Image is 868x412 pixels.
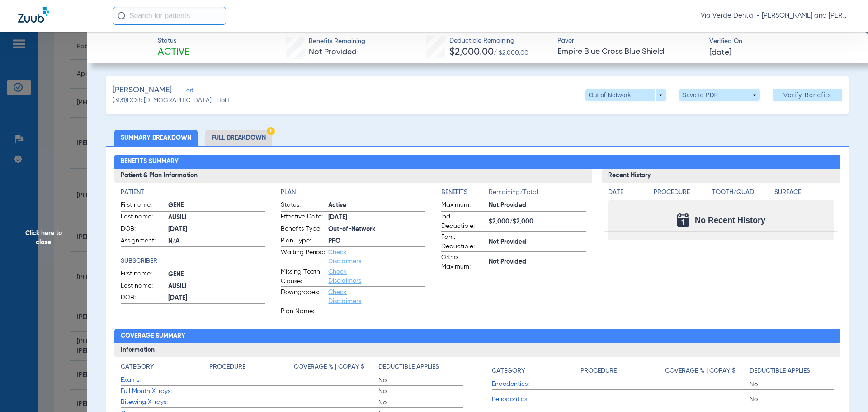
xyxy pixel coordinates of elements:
span: Not Provided [309,48,357,56]
span: Ortho Maximum: [441,253,486,272]
span: N/A [168,237,265,246]
app-breakdown-title: Date [608,188,646,200]
span: Remaining/Total [489,188,586,200]
h3: Information [114,343,841,358]
span: Assignment: [121,236,165,247]
img: Search Icon [118,12,126,20]
span: Periodontics: [492,395,580,404]
span: Benefits Type: [281,224,325,235]
h3: Patient & Plan Information [114,169,592,183]
span: First name: [121,269,165,280]
app-breakdown-title: Coverage % | Copay $ [294,362,378,375]
iframe: Chat Widget [823,369,868,412]
span: Endodontics: [492,379,580,389]
app-breakdown-title: Procedure [654,188,709,200]
span: Plan Name: [281,307,325,319]
span: No [750,380,834,389]
span: [DATE] [328,213,425,223]
span: Deductible Remaining [449,36,528,46]
h4: Category [492,366,525,376]
span: Empire Blue Cross Blue Shield [557,46,702,57]
app-breakdown-title: Category [492,362,580,379]
span: Not Provided [489,257,586,267]
span: Status: [281,200,325,211]
a: Check Disclaimers [328,249,361,265]
h4: Plan [281,188,425,197]
span: Full Mouth X-rays: [121,387,209,396]
span: Fam. Deductible: [441,232,486,251]
input: Search for patients [113,7,226,25]
span: Downgrades: [281,288,325,306]
span: Verified On [709,37,854,46]
span: DOB: [121,224,165,235]
app-breakdown-title: Surface [774,188,834,200]
h4: Coverage % | Copay $ [665,366,736,376]
span: Verify Benefits [783,91,831,99]
span: Via Verde Dental - [PERSON_NAME] and [PERSON_NAME] DDS [701,11,850,20]
span: $2,000/$2,000 [489,217,586,227]
h4: Date [608,188,646,197]
span: Effective Date: [281,212,325,223]
h4: Category [121,362,154,372]
span: No [378,398,463,407]
a: Check Disclaimers [328,289,361,304]
a: Check Disclaimers [328,269,361,284]
app-breakdown-title: Deductible Applies [750,362,834,379]
h4: Patient [121,188,265,197]
app-breakdown-title: Coverage % | Copay $ [665,362,750,379]
span: Active [328,201,425,210]
span: (3131) DOB: [DEMOGRAPHIC_DATA] - HoH [113,96,229,105]
h4: Benefits [441,188,489,197]
span: Missing Tooth Clause: [281,267,325,286]
span: First name: [121,200,165,211]
span: Last name: [121,281,165,292]
h4: Deductible Applies [750,366,810,376]
app-breakdown-title: Category [121,362,209,375]
app-breakdown-title: Procedure [580,362,665,379]
app-breakdown-title: Benefits [441,188,489,200]
app-breakdown-title: Procedure [209,362,294,375]
h4: Deductible Applies [378,362,439,372]
span: PPO [328,237,425,246]
span: Bitewing X-rays: [121,398,209,407]
span: GENE [168,270,265,279]
span: Out-of-Network [328,225,425,234]
h4: Procedure [654,188,709,197]
app-breakdown-title: Deductible Applies [378,362,463,375]
button: Verify Benefits [773,89,842,101]
span: Ind. Deductible: [441,212,486,231]
img: Calendar [677,213,689,227]
h3: Recent History [602,169,841,183]
span: Last name: [121,212,165,223]
button: Out of Network [585,89,666,101]
span: Status [158,36,189,46]
span: Payer [557,36,702,46]
span: / $2,000.00 [494,50,528,56]
span: [DATE] [709,47,731,58]
span: Active [158,46,189,59]
span: GENE [168,201,265,210]
span: AUSILI [168,282,265,291]
button: Save to PDF [679,89,760,101]
span: [DATE] [168,225,265,234]
span: Not Provided [489,201,586,210]
span: Not Provided [489,237,586,247]
span: Edit [183,87,191,96]
img: Hazard [267,127,275,135]
span: $2,000.00 [449,47,494,57]
span: Waiting Period: [281,248,325,266]
span: AUSILI [168,213,265,223]
img: Zuub Logo [18,7,49,23]
h4: Procedure [580,366,617,376]
span: No [378,376,463,385]
h4: Subscriber [121,256,265,266]
span: DOB: [121,293,165,304]
h2: Coverage Summary [114,329,841,343]
app-breakdown-title: Tooth/Quad [712,188,772,200]
h4: Coverage % | Copay $ [294,362,364,372]
span: No Recent History [695,216,765,225]
h4: Surface [774,188,834,197]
